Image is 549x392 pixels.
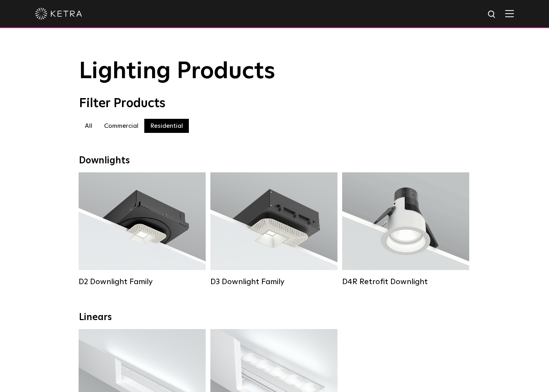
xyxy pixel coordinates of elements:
img: Hamburger%20Nav.svg [505,10,514,17]
label: All [79,119,98,133]
div: Linears [79,312,470,323]
label: Commercial [98,119,144,133]
div: D4R Retrofit Downlight [342,277,469,286]
label: Residential [144,119,189,133]
div: D3 Downlight Family [210,277,337,286]
a: D4R Retrofit Downlight Lumen Output:800Colors:White / BlackBeam Angles:15° / 25° / 40° / 60°Watta... [342,172,469,286]
span: Lighting Products [79,60,275,83]
img: ketra-logo-2019-white [35,8,82,20]
div: D2 Downlight Family [79,277,206,286]
div: Filter Products [79,96,470,111]
div: Downlights [79,155,470,166]
img: search icon [487,10,497,20]
a: D3 Downlight Family Lumen Output:700 / 900 / 1100Colors:White / Black / Silver / Bronze / Paintab... [210,172,337,286]
a: D2 Downlight Family Lumen Output:1200Colors:White / Black / Gloss Black / Silver / Bronze / Silve... [79,172,206,286]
